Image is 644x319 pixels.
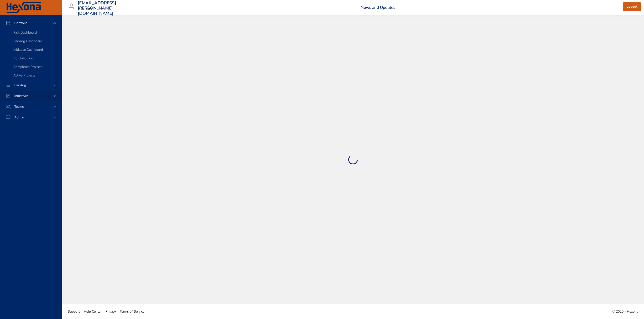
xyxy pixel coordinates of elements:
[361,5,395,10] a: News and Updates
[10,83,30,87] span: Backlog
[13,47,43,52] span: Initiative Dashboard
[84,309,102,314] span: Help Center
[118,306,146,317] a: Terms of Service
[10,115,28,120] span: Admin
[623,2,641,11] button: Logout
[13,39,42,43] span: Backlog Dashboard
[105,309,116,314] span: Privacy
[13,56,34,61] span: Portfolio Grid
[627,4,637,10] span: Logout
[612,309,638,314] span: © 2020 - Hexona
[68,309,80,314] span: Support
[13,73,35,78] span: Active Projects
[120,309,144,314] span: Terms of Service
[82,306,104,317] a: Help Center
[6,2,42,14] img: Hexona
[13,30,37,35] span: Risk Dashboard
[10,21,31,25] span: Portfolio
[13,65,42,69] span: Completed Projects
[78,5,98,12] div: Raintree
[10,104,28,109] span: Teams
[66,306,82,317] a: Support
[104,306,118,317] a: Privacy
[10,94,32,98] span: Initiatives
[78,0,116,16] h3: [EMAIL_ADDRESS][PERSON_NAME][DOMAIN_NAME]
